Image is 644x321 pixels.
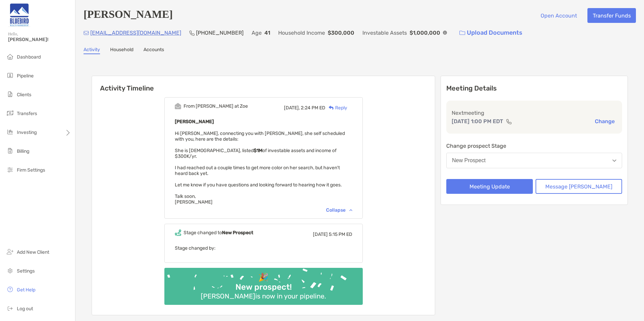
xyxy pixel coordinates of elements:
img: communication type [506,119,512,124]
div: New prospect! [233,282,294,292]
span: Dashboard [17,54,41,60]
img: transfers icon [6,109,14,117]
span: Pipeline [17,73,34,79]
img: Confetti [164,268,363,299]
img: Email Icon [84,31,89,35]
img: Info Icon [443,31,447,35]
div: Stage changed to [184,230,253,236]
img: Reply icon [329,106,334,110]
span: Transfers [17,111,37,116]
div: New Prospect [452,157,486,164]
div: 🎉 [256,273,271,282]
img: dashboard icon [6,52,14,61]
span: 5:15 PM ED [329,231,352,237]
a: Upload Documents [455,26,527,40]
b: New Prospect [222,230,253,236]
img: Open dropdown arrow [612,159,616,162]
span: [DATE] [313,231,328,237]
img: Chevron icon [349,209,352,211]
p: Age [252,29,262,37]
p: Next meeting [452,109,617,117]
span: Get Help [17,287,35,293]
img: Zoe Logo [8,3,30,27]
img: button icon [459,31,465,35]
a: Accounts [143,47,164,54]
p: $1,000,000 [410,29,440,37]
div: Collapse [326,207,352,213]
img: add_new_client icon [6,248,14,256]
img: Phone Icon [189,30,195,36]
span: Log out [17,306,33,312]
span: Settings [17,268,35,274]
p: Stage changed by: [175,244,352,252]
img: clients icon [6,90,14,98]
div: From [PERSON_NAME] at Zoe [184,103,248,109]
p: [DATE] 1:00 PM EDT [452,117,503,126]
button: Open Account [535,8,582,23]
img: billing icon [6,147,14,155]
p: Investable Assets [362,29,407,37]
span: [PERSON_NAME]! [8,37,71,42]
p: [EMAIL_ADDRESS][DOMAIN_NAME] [90,29,181,37]
button: Change [593,118,617,125]
img: pipeline icon [6,71,14,79]
a: Activity [84,47,100,54]
span: 2:24 PM ED [301,105,325,111]
b: [PERSON_NAME] [175,119,214,124]
span: Investing [17,130,37,135]
img: investing icon [6,128,14,136]
p: Household Income [278,29,325,37]
img: Event icon [175,103,181,109]
h4: [PERSON_NAME] [84,8,173,23]
h6: Activity Timeline [92,76,435,92]
p: Change prospect Stage [446,142,622,150]
span: [DATE], [284,105,300,111]
span: Firm Settings [17,167,45,173]
img: Event icon [175,229,181,236]
a: Household [110,47,133,54]
button: Message [PERSON_NAME] [536,179,622,194]
button: Meeting Update [446,179,533,194]
span: Clients [17,92,31,98]
img: firm-settings icon [6,166,14,174]
span: Hi [PERSON_NAME], connecting you with [PERSON_NAME], she self scheduled with you, here are the de... [175,131,345,205]
p: [PHONE_NUMBER] [196,29,244,37]
span: Billing [17,148,29,154]
img: logout icon [6,304,14,312]
button: New Prospect [446,153,622,168]
div: [PERSON_NAME] is now in your pipeline. [198,292,329,300]
img: get-help icon [6,285,14,293]
div: Reply [325,104,347,111]
span: Add New Client [17,249,49,255]
p: Meeting Details [446,84,622,93]
img: settings icon [6,266,14,275]
strong: $1M [254,148,262,153]
p: 41 [264,29,270,37]
p: $300,000 [328,29,354,37]
button: Transfer Funds [587,8,636,23]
